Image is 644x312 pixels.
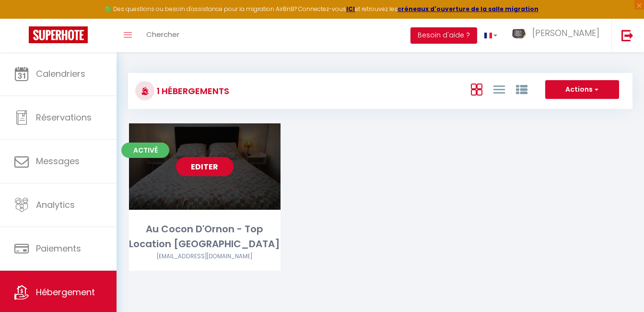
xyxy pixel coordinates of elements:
[346,5,355,13] a: ICI
[532,27,599,39] span: [PERSON_NAME]
[504,19,611,52] a: ... [PERSON_NAME]
[471,81,482,97] a: Vue en Box
[36,68,85,80] span: Calendriers
[146,29,179,39] span: Chercher
[129,252,281,261] div: Airbnb
[121,143,169,158] span: Activé
[176,157,234,176] a: Editer
[8,4,36,33] button: Ouvrir le widget de chat LiveChat
[36,111,92,123] span: Réservations
[621,29,633,41] img: logout
[154,80,229,102] h3: 1 Hébergements
[512,28,526,39] img: ...
[36,155,80,167] span: Messages
[516,81,527,97] a: Vue par Groupe
[398,5,539,13] a: créneaux d'ouverture de la salle migration
[410,27,477,44] button: Besoin d'aide ?
[545,80,619,99] button: Actions
[129,222,281,252] div: Au Cocon D'Ornon - Top Location [GEOGRAPHIC_DATA]
[139,19,187,52] a: Chercher
[36,286,95,298] span: Hébergement
[493,81,505,97] a: Vue en Liste
[36,199,75,211] span: Analytics
[36,242,81,254] span: Paiements
[29,26,88,43] img: Super Booking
